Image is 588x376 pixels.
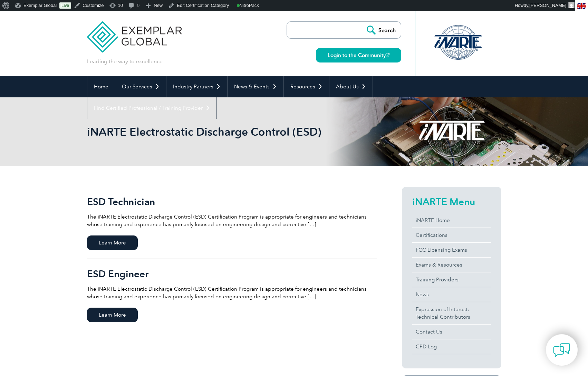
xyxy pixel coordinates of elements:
h2: ESD Technician [87,196,377,207]
span: [PERSON_NAME] [529,3,566,8]
img: Exemplar Global [87,11,182,52]
a: About Us [329,76,373,97]
a: Our Services [115,76,166,97]
span: Learn More [87,235,138,250]
a: iNARTE Home [412,213,491,228]
a: FCC Licensing Exams [412,243,491,257]
a: Resources [284,76,329,97]
a: Live [59,2,71,9]
p: The iNARTE Electrostatic Discharge Control (ESD) Certification Program is appropriate for enginee... [87,285,377,300]
h2: ESD Engineer [87,268,377,279]
p: Leading the way to excellence [87,58,163,65]
a: Industry Partners [166,76,227,97]
h1: iNARTE Electrostatic Discharge Control (ESD) [87,125,352,138]
a: News [412,287,491,302]
a: News & Events [228,76,283,97]
a: Certifications [412,228,491,242]
span: Learn More [87,308,138,322]
a: Training Providers [412,272,491,287]
a: ESD Technician The iNARTE Electrostatic Discharge Control (ESD) Certification Program is appropri... [87,187,377,259]
a: Exams & Resources [412,258,491,272]
a: ESD Engineer The iNARTE Electrostatic Discharge Control (ESD) Certification Program is appropriat... [87,259,377,331]
img: contact-chat.png [553,341,570,359]
input: Search [363,22,401,38]
a: Home [87,76,115,97]
img: open_square.png [386,53,389,57]
img: en [577,3,586,9]
a: Expression of Interest:Technical Contributors [412,302,491,324]
h2: iNARTE Menu [412,196,491,207]
a: CPD Log [412,339,491,354]
p: The iNARTE Electrostatic Discharge Control (ESD) Certification Program is appropriate for enginee... [87,213,377,228]
a: Find Certified Professional / Training Provider [87,97,216,119]
a: Contact Us [412,325,491,339]
a: Login to the Community [316,48,401,62]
